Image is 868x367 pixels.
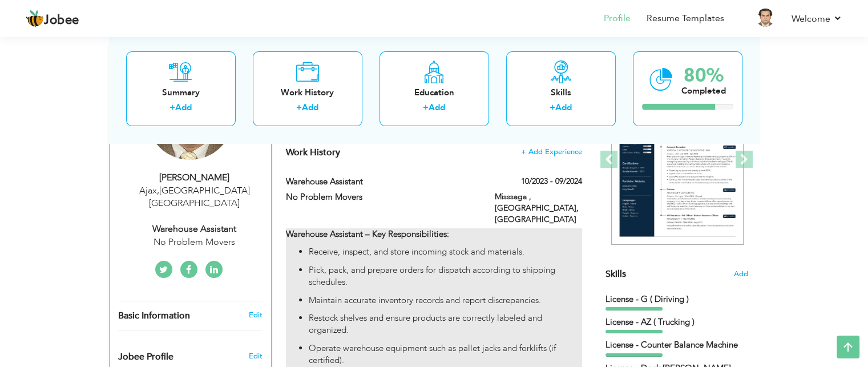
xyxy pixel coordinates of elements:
[647,12,724,25] a: Resume Templates
[135,87,227,99] div: Summary
[157,184,159,197] span: ,
[118,236,271,249] div: No Problem Movers
[605,293,748,305] div: License - G ( Diriving )
[44,14,79,27] span: Jobee
[681,85,726,97] div: Completed
[550,102,555,114] label: +
[521,176,582,187] label: 10/2023 - 09/2024
[286,146,340,159] span: Work History
[734,269,748,280] span: Add
[248,351,262,361] span: Edit
[286,191,478,203] label: No Problem Movers
[389,87,480,99] div: Education
[521,148,582,156] span: + Add Experience
[286,147,582,158] h4: This helps to show the companies you have worked for.
[605,316,748,328] div: License - AZ ( Trucking )
[756,9,774,27] img: Profile Img
[429,102,445,114] a: Add
[26,10,79,28] a: Jobee
[248,310,262,320] a: Edit
[286,176,478,188] label: Warehouse Assistant
[286,228,449,240] strong: Warehouse Assistant – Key Responsibilities:
[515,87,607,99] div: Skills
[309,312,582,337] p: Restock shelves and ensure products are correctly labeled and organized.
[118,171,271,184] div: [PERSON_NAME]
[118,311,190,321] span: Basic Information
[792,12,842,26] a: Welcome
[605,339,748,351] div: License - Counter Balance Machine
[169,102,175,114] label: +
[605,268,626,280] span: Skills
[175,102,192,114] a: Add
[302,102,318,114] a: Add
[309,264,582,289] p: Pick, pack, and prepare orders for dispatch according to shipping schedules.
[423,102,429,114] label: +
[118,352,173,362] span: Jobee Profile
[26,10,44,28] img: jobee.io
[118,184,271,211] div: Ajax [GEOGRAPHIC_DATA] [GEOGRAPHIC_DATA]
[296,102,302,114] label: +
[309,246,582,258] p: Receive, inspect, and store incoming stock and materials.
[309,295,582,306] p: Maintain accurate inventory records and report discrepancies.
[555,102,572,114] a: Add
[681,66,726,85] div: 80%
[118,223,271,236] div: Warehouse Assistant
[262,87,353,99] div: Work History
[309,342,582,367] p: Operate warehouse equipment such as pallet jacks and forklifts (if certified).
[495,191,582,225] label: Misssaga , [GEOGRAPHIC_DATA], [GEOGRAPHIC_DATA]
[604,12,631,25] a: Profile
